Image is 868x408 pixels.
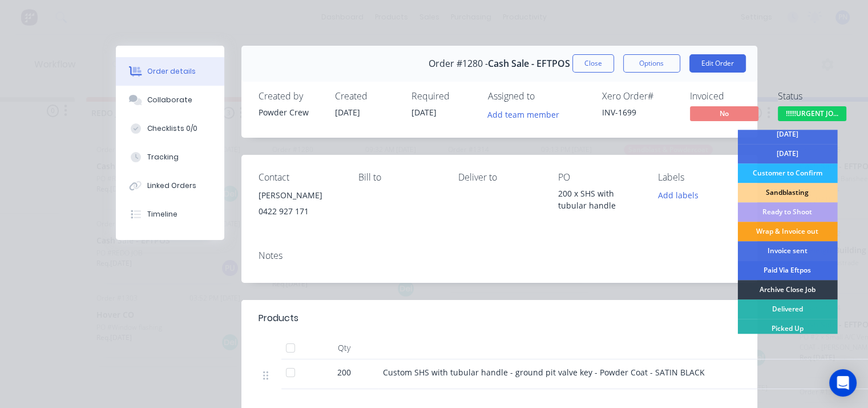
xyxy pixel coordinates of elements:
div: INV-1699 [602,106,676,118]
span: !!!!!!URGENT JO... [778,106,846,121]
span: No [690,106,758,121]
div: Sandblasting [737,183,837,202]
span: Order #1280 - [429,58,488,69]
button: Add team member [488,106,566,122]
div: Invoiced [690,91,764,102]
div: Timeline [147,209,177,219]
button: Add labels [652,187,704,203]
div: Linked Orders [147,181,196,191]
span: Cash Sale - EFTPOS [488,58,570,69]
div: Tracking [147,152,179,162]
div: [DATE] [737,144,837,163]
div: Qty [310,337,378,359]
div: Notes [259,250,740,261]
div: Required [411,91,474,102]
span: [DATE] [411,107,437,118]
div: Invoice sent [737,241,837,261]
div: Powder Crew [259,106,321,118]
div: Wrap & Invoice out [737,222,837,241]
div: Bill to [358,172,440,183]
button: Options [623,54,680,73]
div: Paid Via Eftpos [737,261,837,280]
div: Archive Close Job [737,280,837,299]
div: 200 x SHS with tubular handle [558,187,640,211]
button: Close [572,54,614,73]
div: Deliver to [458,172,540,183]
button: Edit Order [689,54,746,73]
div: Xero Order # [602,91,676,102]
span: 200 [337,366,351,378]
div: [PERSON_NAME]0422 927 171 [259,187,340,224]
button: Linked Orders [116,171,224,200]
div: Order details [147,66,196,77]
div: 0422 927 171 [259,203,340,219]
span: Custom SHS with tubular handle - ground pit valve key - Powder Coat - SATIN BLACK [383,367,705,378]
div: Checklists 0/0 [147,123,197,134]
button: Timeline [116,200,224,229]
div: [DATE] [737,125,837,144]
button: Add team member [481,106,565,122]
div: Labels [658,172,740,183]
div: Delivered [737,299,837,319]
div: Products [259,311,298,325]
button: Collaborate [116,86,224,114]
div: Open Intercom Messenger [829,369,857,397]
button: Order details [116,57,224,86]
button: !!!!!!URGENT JO... [778,106,846,123]
span: [DATE] [335,107,360,118]
div: Ready to Shoot [737,202,837,222]
div: [PERSON_NAME] [259,187,340,203]
div: PO [558,172,640,183]
button: Checklists 0/0 [116,114,224,143]
button: Tracking [116,143,224,171]
div: Status [778,91,852,102]
div: Collaborate [147,95,192,105]
div: Assigned to [488,91,602,102]
div: Created by [259,91,321,102]
div: Contact [259,172,340,183]
div: Picked Up [737,319,837,338]
div: Created [335,91,398,102]
div: Customer to Confirm [737,163,837,183]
